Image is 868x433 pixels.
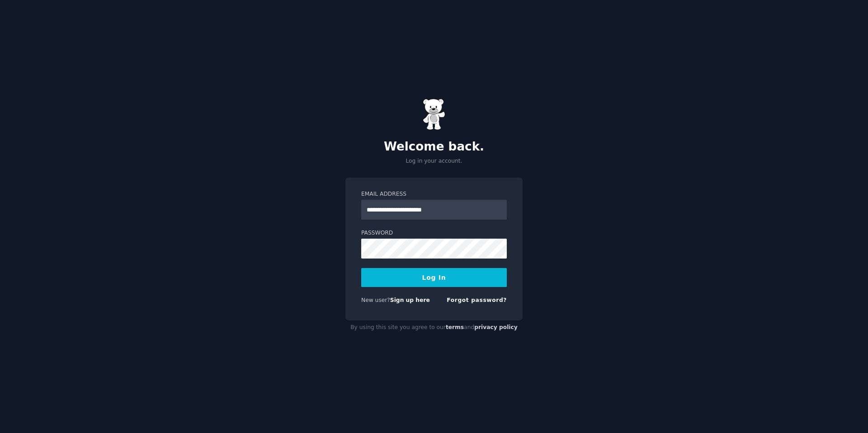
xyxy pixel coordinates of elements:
[423,99,445,130] img: Gummy Bear
[345,157,523,165] p: Log in your account.
[345,140,523,154] h2: Welcome back.
[361,190,507,198] label: Email Address
[390,297,430,303] a: Sign up here
[447,297,507,303] a: Forgot password?
[345,320,523,335] div: By using this site you agree to our and
[474,324,518,330] a: privacy policy
[361,297,390,303] span: New user?
[361,229,507,237] label: Password
[446,324,464,330] a: terms
[361,268,507,287] button: Log In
